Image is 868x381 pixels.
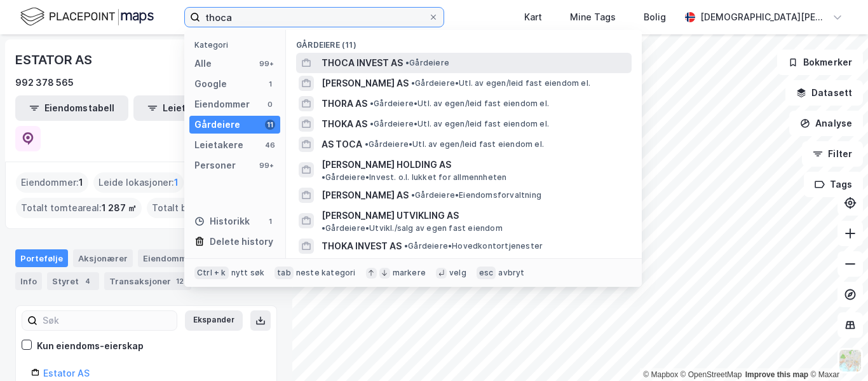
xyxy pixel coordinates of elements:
[147,198,269,218] div: Totalt byggareal :
[322,76,409,91] span: [PERSON_NAME] AS
[393,268,426,278] div: markere
[15,95,128,121] button: Eiendomstabell
[286,30,642,53] div: Gårdeiere (11)
[15,50,95,70] div: ESTATOR AS
[15,272,42,290] div: Info
[296,268,356,278] div: neste kategori
[265,120,275,130] div: 11
[700,10,827,25] div: [DEMOGRAPHIC_DATA][PERSON_NAME]
[477,267,496,279] div: esc
[498,268,524,278] div: avbryt
[322,116,367,132] span: THOKA AS
[200,8,428,27] input: Søk på adresse, matrikkel, gårdeiere, leietakere eller personer
[194,158,236,173] div: Personer
[322,96,367,111] span: THORA AS
[16,172,88,193] div: Eiendommer :
[79,175,83,190] span: 1
[102,200,137,216] span: 1 287 ㎡
[194,56,212,71] div: Alle
[370,99,374,108] span: •
[265,79,275,89] div: 1
[745,370,808,379] a: Improve this map
[449,268,466,278] div: velg
[322,188,409,203] span: [PERSON_NAME] AS
[370,119,549,129] span: Gårdeiere • Utl. av egen/leid fast eiendom el.
[194,117,240,132] div: Gårdeiere
[174,175,179,190] span: 1
[43,368,90,378] a: Estator AS
[15,75,74,90] div: 992 378 565
[405,58,409,67] span: •
[524,10,542,25] div: Kart
[411,78,415,88] span: •
[173,275,186,287] div: 12
[785,80,863,106] button: Datasett
[322,239,402,254] span: THOKA INVEST AS
[644,10,666,25] div: Bolig
[802,141,863,167] button: Filter
[194,40,280,50] div: Kategori
[265,216,275,226] div: 1
[194,97,250,112] div: Eiendommer
[265,140,275,150] div: 46
[322,55,403,71] span: THOCA INVEST AS
[322,137,362,152] span: AS TOCA
[93,172,184,193] div: Leide lokasjoner :
[73,249,133,267] div: Aksjonærer
[16,198,142,218] div: Totalt tomteareal :
[411,190,415,200] span: •
[257,59,275,69] div: 99+
[194,137,243,153] div: Leietakere
[20,6,154,28] img: logo.f888ab2527a4732fd821a326f86c7f29.svg
[133,95,247,121] button: Leietakertabell
[275,267,294,279] div: tab
[210,234,273,249] div: Delete history
[322,223,503,233] span: Gårdeiere • Utvikl./salg av egen fast eiendom
[322,157,451,172] span: [PERSON_NAME] HOLDING AS
[81,275,94,287] div: 4
[643,370,678,379] a: Mapbox
[404,241,543,251] span: Gårdeiere • Hovedkontortjenester
[104,272,191,290] div: Transaksjoner
[322,172,325,182] span: •
[47,272,99,290] div: Styret
[570,10,616,25] div: Mine Tags
[411,78,590,88] span: Gårdeiere • Utl. av egen/leid fast eiendom el.
[804,320,868,381] iframe: Chat Widget
[257,160,275,170] div: 99+
[777,50,863,75] button: Bokmerker
[37,311,177,330] input: Søk
[194,267,229,279] div: Ctrl + k
[681,370,742,379] a: OpenStreetMap
[15,249,68,267] div: Portefølje
[370,119,374,128] span: •
[322,208,459,223] span: [PERSON_NAME] UTVIKLING AS
[138,249,216,267] div: Eiendommer
[322,223,325,233] span: •
[411,190,541,200] span: Gårdeiere • Eiendomsforvaltning
[322,172,506,183] span: Gårdeiere • Invest. o.l. lukket for allmennheten
[804,320,868,381] div: Kontrollprogram for chat
[804,172,863,197] button: Tags
[37,338,144,354] div: Kun eiendoms-eierskap
[194,214,250,229] div: Historikk
[194,76,227,92] div: Google
[405,58,449,68] span: Gårdeiere
[231,268,265,278] div: nytt søk
[365,139,369,149] span: •
[404,241,408,251] span: •
[789,111,863,136] button: Analyse
[365,139,544,149] span: Gårdeiere • Utl. av egen/leid fast eiendom el.
[370,99,549,109] span: Gårdeiere • Utl. av egen/leid fast eiendom el.
[265,99,275,109] div: 0
[185,310,243,331] button: Ekspander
